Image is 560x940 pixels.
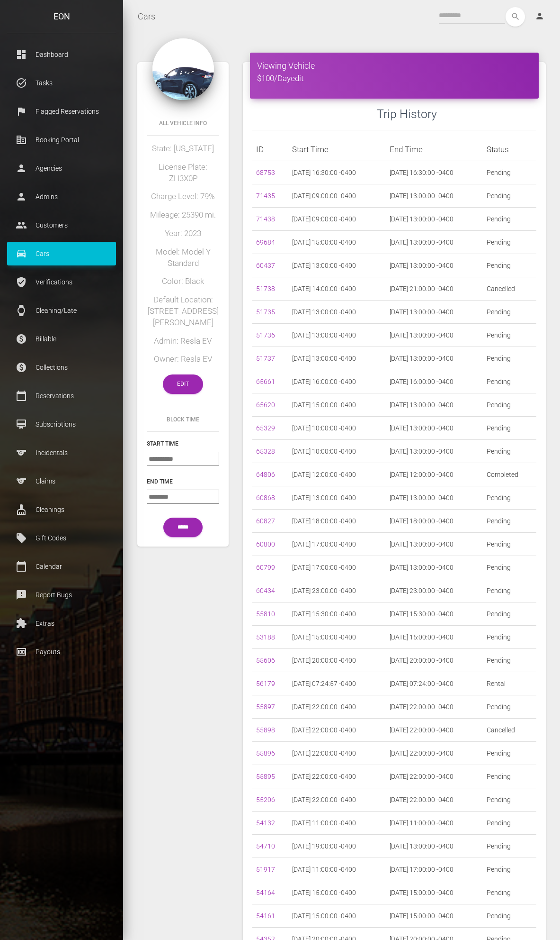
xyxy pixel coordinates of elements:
[535,11,544,21] i: person
[256,773,275,780] a: 55895
[386,765,483,788] td: [DATE] 22:00:00 -0400
[288,254,385,277] td: [DATE] 13:00:00 -0400
[386,393,483,417] td: [DATE] 13:00:00 -0400
[147,246,219,269] h5: Model: Model Y Standard
[7,270,116,294] a: verified_user Verifications
[7,43,116,66] a: dashboard Dashboard
[14,275,109,289] p: Verifications
[288,556,385,579] td: [DATE] 17:00:00 -0400
[288,649,385,672] td: [DATE] 20:00:00 -0400
[14,645,109,659] p: Payouts
[256,494,275,502] a: 60868
[386,138,483,161] th: End Time
[14,588,109,602] p: Report Bugs
[386,695,483,719] td: [DATE] 22:00:00 -0400
[7,469,116,493] a: sports Claims
[386,184,483,208] td: [DATE] 13:00:00 -0400
[386,463,483,486] td: [DATE] 12:00:00 -0400
[386,161,483,184] td: [DATE] 16:30:00 -0400
[483,556,536,579] td: Pending
[138,5,155,28] a: Cars
[256,819,275,827] a: 54132
[256,447,275,455] a: 65328
[483,788,536,812] td: Pending
[386,742,483,765] td: [DATE] 22:00:00 -0400
[386,579,483,602] td: [DATE] 23:00:00 -0400
[386,649,483,672] td: [DATE] 20:00:00 -0400
[386,835,483,858] td: [DATE] 13:00:00 -0400
[483,277,536,301] td: Cancelled
[291,73,303,83] a: edit
[483,719,536,742] td: Cancelled
[256,889,275,896] a: 54164
[256,378,275,385] a: 65661
[386,881,483,904] td: [DATE] 15:00:00 -0400
[483,370,536,393] td: Pending
[256,703,275,711] a: 55897
[147,162,219,184] h5: License Plate: ZH3X0P
[147,119,219,128] h6: All Vehicle Info
[483,812,536,835] td: Pending
[288,881,385,904] td: [DATE] 15:00:00 -0400
[147,415,219,424] h6: Block Time
[483,904,536,928] td: Pending
[7,611,116,635] a: extension Extras
[483,301,536,324] td: Pending
[288,719,385,742] td: [DATE] 22:00:00 -0400
[483,486,536,510] td: Pending
[14,76,109,90] p: Tasks
[163,374,203,394] a: Edit
[14,417,109,431] p: Subscriptions
[386,324,483,347] td: [DATE] 13:00:00 -0400
[147,191,219,202] h5: Charge Level: 79%
[256,471,275,478] a: 64806
[256,726,275,734] a: 55898
[386,231,483,254] td: [DATE] 13:00:00 -0400
[256,192,275,200] a: 71435
[288,277,385,301] td: [DATE] 14:00:00 -0400
[483,161,536,184] td: Pending
[288,138,385,161] th: Start Time
[14,47,109,62] p: Dashboard
[7,356,116,379] a: paid Collections
[256,912,275,920] a: 54161
[147,228,219,239] h5: Year: 2023
[483,649,536,672] td: Pending
[483,510,536,533] td: Pending
[256,610,275,618] a: 55810
[256,355,275,362] a: 51737
[7,498,116,521] a: cleaning_services Cleanings
[288,579,385,602] td: [DATE] 23:00:00 -0400
[288,510,385,533] td: [DATE] 18:00:00 -0400
[147,439,219,448] h6: Start Time
[7,299,116,322] a: watch Cleaning/Late
[147,143,219,155] h5: State: [US_STATE]
[257,60,532,72] h4: Viewing Vehicle
[7,213,116,237] a: people Customers
[377,106,536,122] h3: Trip History
[256,285,275,292] a: 51738
[252,138,288,161] th: ID
[256,540,275,548] a: 60800
[14,559,109,574] p: Calendar
[483,533,536,556] td: Pending
[147,477,219,486] h6: End Time
[288,463,385,486] td: [DATE] 12:00:00 -0400
[256,657,275,664] a: 55606
[14,190,109,204] p: Admins
[506,7,525,27] button: search
[288,417,385,440] td: [DATE] 10:00:00 -0400
[147,294,219,328] h5: Default Location: [STREET_ADDRESS][PERSON_NAME]
[7,100,116,123] a: flag Flagged Reservations
[288,347,385,370] td: [DATE] 13:00:00 -0400
[14,218,109,232] p: Customers
[7,128,116,152] a: corporate_fare Booking Portal
[257,73,532,84] h5: $100/Day
[147,354,219,365] h5: Owner: Resla EV
[386,254,483,277] td: [DATE] 13:00:00 -0400
[386,533,483,556] td: [DATE] 13:00:00 -0400
[14,389,109,403] p: Reservations
[7,156,116,180] a: person Agencies
[483,184,536,208] td: Pending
